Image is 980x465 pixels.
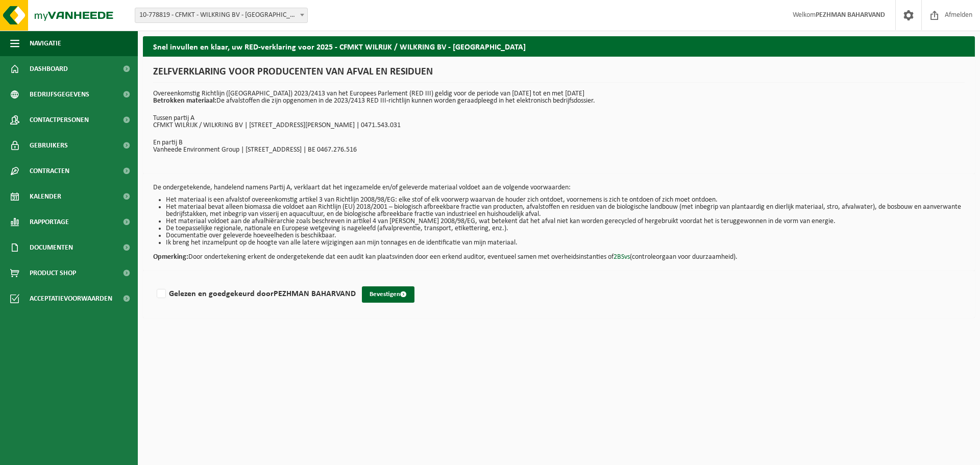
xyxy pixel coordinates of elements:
span: Navigatie [30,31,61,56]
p: CFMKT WILRIJK / WILKRING BV | [STREET_ADDRESS][PERSON_NAME] | 0471.543.031 [153,122,965,129]
strong: PEZHMAN BAHARVAND [816,11,885,19]
li: Het materiaal bevat alleen biomassa die voldoet aan Richtlijn (EU) 2018/2001 – biologisch afbreek... [166,204,965,218]
span: 10-778819 - CFMKT - WILKRING BV - WILRIJK [135,8,308,23]
span: Dashboard [30,56,68,82]
h1: ZELFVERKLARING VOOR PRODUCENTEN VAN AFVAL EN RESIDUEN [153,67,965,83]
p: Door ondertekening erkent de ondergetekende dat een audit kan plaatsvinden door een erkend audito... [153,247,965,261]
span: Contactpersonen [30,107,89,133]
span: Gebruikers [30,133,68,158]
p: De ondergetekende, handelend namens Partij A, verklaart dat het ingezamelde en/of geleverde mater... [153,184,965,191]
p: En partij B [153,139,965,146]
span: Acceptatievoorwaarden [30,286,112,311]
p: Tussen partij A [153,115,965,122]
h2: Snel invullen en klaar, uw RED-verklaring voor 2025 - CFMKT WILRIJK / WILKRING BV - [GEOGRAPHIC_D... [143,36,975,56]
span: Documenten [30,235,73,260]
li: Het materiaal voldoet aan de afvalhiërarchie zoals beschreven in artikel 4 van [PERSON_NAME] 2008... [166,218,965,225]
a: 2BSvs [614,253,630,261]
span: 10-778819 - CFMKT - WILKRING BV - WILRIJK [135,8,307,22]
span: Rapportage [30,209,69,235]
label: Gelezen en goedgekeurd door [155,286,356,302]
span: Bedrijfsgegevens [30,82,89,107]
p: Overeenkomstig Richtlijn ([GEOGRAPHIC_DATA]) 2023/2413 van het Europees Parlement (RED III) geldi... [153,90,965,105]
strong: Opmerking: [153,253,188,261]
p: Vanheede Environment Group | [STREET_ADDRESS] | BE 0467.276.516 [153,146,965,154]
li: Documentatie over geleverde hoeveelheden is beschikbaar. [166,232,965,239]
strong: Betrokken materiaal: [153,97,216,105]
span: Contracten [30,158,69,184]
li: De toepasselijke regionale, nationale en Europese wetgeving is nageleefd (afvalpreventie, transpo... [166,225,965,232]
strong: PEZHMAN BAHARVAND [274,290,356,298]
span: Kalender [30,184,61,209]
span: Product Shop [30,260,76,286]
li: Het materiaal is een afvalstof overeenkomstig artikel 3 van Richtlijn 2008/98/EG: elke stof of el... [166,197,965,204]
button: Bevestigen [362,286,414,303]
li: Ik breng het inzamelpunt op de hoogte van alle latere wijzigingen aan mijn tonnages en de identif... [166,239,965,247]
